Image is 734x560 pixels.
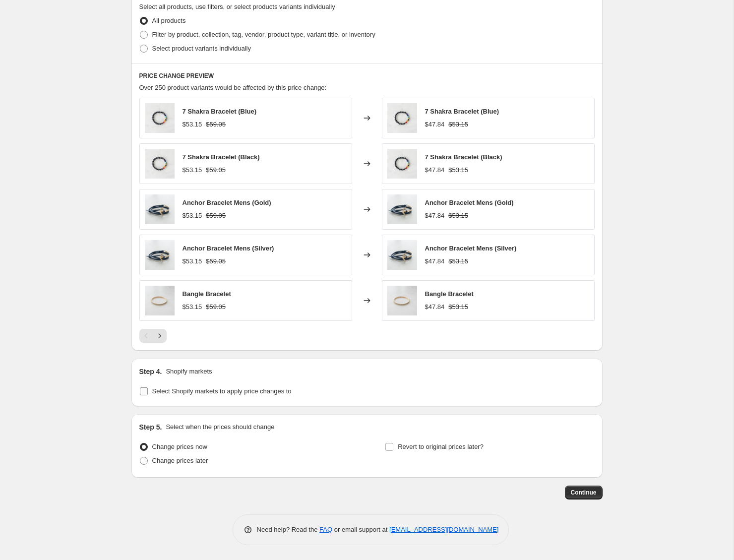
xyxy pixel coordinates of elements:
[139,329,167,343] nav: Pagination
[145,103,175,133] img: 7-chakra-bracelet_925x_29219fd1-05f6-42be-ba87-953b4eb1e34e_80x.jpg
[183,199,271,206] span: Anchor Bracelet Mens (Gold)
[152,387,292,395] span: Select Shopify markets to apply price changes to
[139,72,595,80] h6: PRICE CHANGE PREVIEW
[398,443,484,450] span: Revert to original prices later?
[183,290,231,298] span: Bangle Bracelet
[425,199,514,206] span: Anchor Bracelet Mens (Gold)
[166,367,212,376] p: Shopify markets
[448,165,468,175] strike: $53.15
[152,17,186,24] span: All products
[448,211,468,221] strike: $53.15
[206,256,226,266] strike: $59.05
[448,120,468,129] strike: $53.15
[139,367,162,376] h2: Step 4.
[145,286,175,315] img: bangle-bracelet-with-jewels_925x_1856326c-83b0-45c2-a1e8-67fcb8f9b656_80x.jpg
[389,526,498,533] a: [EMAIL_ADDRESS][DOMAIN_NAME]
[183,302,202,312] div: $53.15
[425,108,499,115] span: 7 Shakra Bracelet (Blue)
[152,443,207,450] span: Change prices now
[139,84,327,91] span: Over 250 product variants would be affected by this price change:
[153,329,167,343] button: Next
[425,256,445,266] div: $47.84
[257,526,320,533] span: Need help? Read the
[183,165,202,175] div: $53.15
[166,422,274,432] p: Select when the prices should change
[387,240,417,270] img: anchor-bracelet-mens_925x_e880f45b-7b2e-43ac-aaf2-bfdc561374a9_80x.jpg
[387,103,417,133] img: 7-chakra-bracelet_925x_29219fd1-05f6-42be-ba87-953b4eb1e34e_80x.jpg
[152,45,251,52] span: Select product variants individually
[425,120,445,129] div: $47.84
[206,211,226,221] strike: $59.05
[183,153,260,161] span: 7 Shakra Bracelet (Black)
[139,3,335,10] span: Select all products, use filters, or select products variants individually
[425,302,445,312] div: $47.84
[183,211,202,221] div: $53.15
[206,165,226,175] strike: $59.05
[571,489,597,497] span: Continue
[183,108,257,115] span: 7 Shakra Bracelet (Blue)
[387,149,417,179] img: 7-chakra-bracelet_925x_29219fd1-05f6-42be-ba87-953b4eb1e34e_80x.jpg
[152,31,375,38] span: Filter by product, collection, tag, vendor, product type, variant title, or inventory
[425,245,517,252] span: Anchor Bracelet Mens (Silver)
[387,286,417,315] img: bangle-bracelet-with-jewels_925x_1856326c-83b0-45c2-a1e8-67fcb8f9b656_80x.jpg
[425,165,445,175] div: $47.84
[183,120,202,129] div: $53.15
[206,120,226,129] strike: $59.05
[319,526,332,533] a: FAQ
[183,245,274,252] span: Anchor Bracelet Mens (Silver)
[425,211,445,221] div: $47.84
[565,486,603,499] button: Continue
[448,302,468,312] strike: $53.15
[145,240,175,270] img: anchor-bracelet-mens_925x_e880f45b-7b2e-43ac-aaf2-bfdc561374a9_80x.jpg
[425,290,474,298] span: Bangle Bracelet
[206,302,226,312] strike: $59.05
[425,153,502,161] span: 7 Shakra Bracelet (Black)
[145,149,175,179] img: 7-chakra-bracelet_925x_29219fd1-05f6-42be-ba87-953b4eb1e34e_80x.jpg
[332,526,389,533] span: or email support at
[152,457,208,464] span: Change prices later
[139,422,162,432] h2: Step 5.
[448,256,468,266] strike: $53.15
[183,256,202,266] div: $53.15
[387,194,417,224] img: anchor-bracelet-mens_925x_e880f45b-7b2e-43ac-aaf2-bfdc561374a9_80x.jpg
[145,194,175,224] img: anchor-bracelet-mens_925x_e880f45b-7b2e-43ac-aaf2-bfdc561374a9_80x.jpg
